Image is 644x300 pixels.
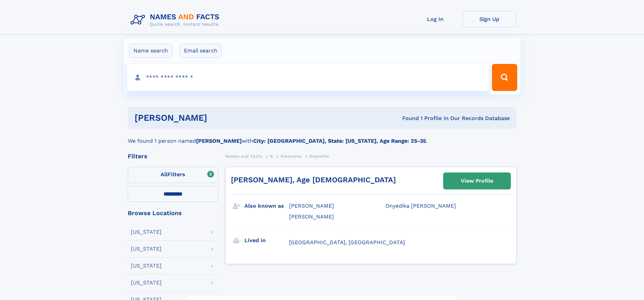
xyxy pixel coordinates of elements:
[289,213,334,220] span: [PERSON_NAME]
[244,235,289,246] h3: Lived in
[135,114,305,122] h1: [PERSON_NAME]
[244,200,289,212] h3: Also known as
[289,203,334,209] span: [PERSON_NAME]
[281,154,302,159] span: Nwonuma
[270,154,273,159] span: N
[131,263,162,269] div: [US_STATE]
[231,176,396,184] a: [PERSON_NAME], Age [DEMOGRAPHIC_DATA]
[128,167,218,183] label: Filters
[270,152,273,160] a: N
[305,115,510,122] div: Found 1 Profile In Our Records Database
[131,280,162,285] div: [US_STATE]
[131,229,162,235] div: [US_STATE]
[161,171,168,178] span: All
[128,11,225,29] img: Logo Names and Facts
[461,173,493,189] div: View Profile
[225,152,262,160] a: Names and Facts
[253,138,426,144] b: City: [GEOGRAPHIC_DATA], State: [US_STATE], Age Range: 25-35
[289,239,405,246] span: [GEOGRAPHIC_DATA], [GEOGRAPHIC_DATA]
[196,138,242,144] b: [PERSON_NAME]
[129,44,172,58] label: Name search
[492,64,517,91] button: Search Button
[281,152,302,160] a: Nwonuma
[408,11,462,27] a: Log In
[131,246,162,252] div: [US_STATE]
[309,154,329,159] span: Onyedika
[180,44,222,58] label: Email search
[128,210,218,216] div: Browse Locations
[128,129,517,145] div: We found 1 person named with .
[127,64,489,91] input: search input
[385,203,456,209] span: Onyedika [PERSON_NAME]
[128,153,218,159] div: Filters
[444,173,510,189] a: View Profile
[462,11,517,27] a: Sign Up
